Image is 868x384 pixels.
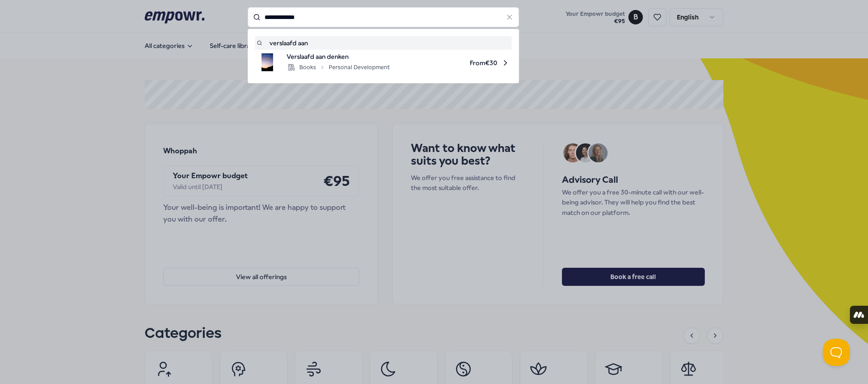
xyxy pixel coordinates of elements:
[257,38,510,48] a: verslaafd aan
[287,52,390,62] span: Verslaafd aan denken
[248,7,519,27] input: Search for products, categories or subcategories
[287,62,390,73] div: Books Personal Development
[397,52,510,74] span: From € 30
[257,52,279,74] img: product image
[823,339,850,366] iframe: Help Scout Beacon - Open
[257,52,510,74] a: product imageVerslaafd aan denkenBooksPersonal DevelopmentFrom€30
